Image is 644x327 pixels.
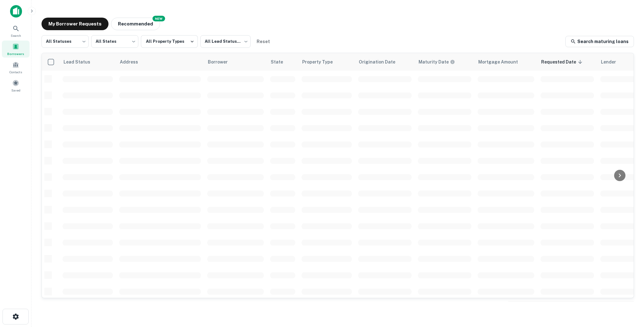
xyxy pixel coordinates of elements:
[141,35,198,48] button: All Property Types
[2,22,30,39] a: Search
[2,41,30,58] a: Borrowers
[267,53,298,71] th: State
[537,53,597,71] th: Requested Date
[415,53,475,71] th: Maturity dates displayed may be estimated. Please contact the lender for the most accurate maturi...
[9,69,22,75] span: Contacts
[613,277,644,307] iframe: Chat Widget
[200,33,251,50] div: All Lead Statuses
[11,88,20,93] span: Saved
[116,53,204,71] th: Address
[478,58,526,66] span: Mortgage Amount
[63,58,98,66] span: Lead Status
[7,51,24,56] span: Borrowers
[2,77,30,94] a: Saved
[475,53,537,71] th: Mortgage Amount
[302,58,341,66] span: Property Type
[253,35,273,48] button: Reset
[42,33,89,50] div: All Statuses
[565,36,634,47] a: Search maturing loans
[419,58,449,65] h6: Maturity Date
[541,58,584,66] span: Requested Date
[419,58,455,65] div: Maturity dates displayed may be estimated. Please contact the lender for the most accurate maturi...
[208,58,236,66] span: Borrower
[42,18,108,30] button: My Borrower Requests
[11,33,21,38] span: Search
[355,53,415,71] th: Origination Date
[204,53,267,71] th: Borrower
[271,58,291,66] span: State
[10,5,22,18] img: capitalize-icon.png
[59,53,116,71] th: Lead Status
[153,16,165,21] div: NEW
[419,58,463,65] span: Maturity dates displayed may be estimated. Please contact the lender for the most accurate maturi...
[91,33,138,50] div: All States
[2,59,30,76] a: Contacts
[601,58,624,66] span: Lender
[120,58,146,66] span: Address
[298,53,355,71] th: Property Type
[359,58,403,66] span: Origination Date
[111,18,160,30] button: Recommended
